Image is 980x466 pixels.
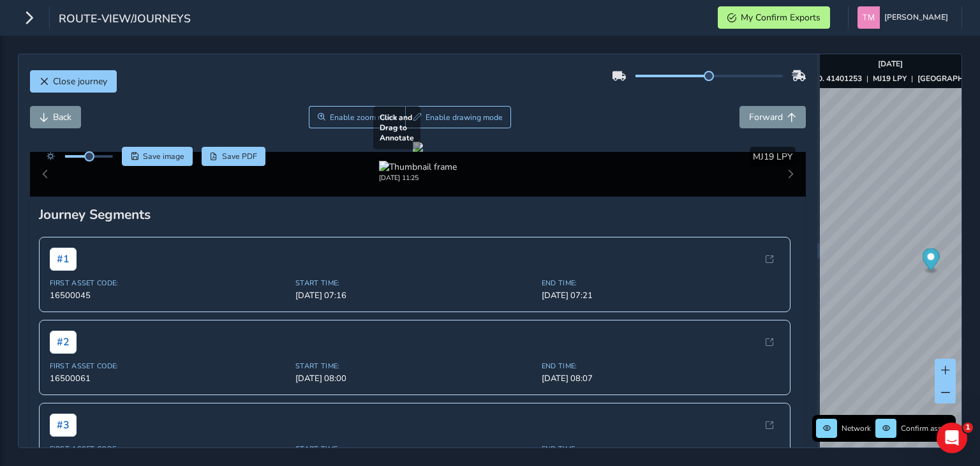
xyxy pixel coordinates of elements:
button: PDF [202,147,266,166]
span: Start Time: [295,444,534,454]
button: Forward [739,106,806,128]
span: # 1 [50,248,77,271]
div: [DATE] 11:25 [379,173,457,183]
span: Confirm assets [901,423,952,433]
div: Map marker [922,248,939,274]
img: Thumbnail frame [379,161,457,173]
button: My Confirm Exports [718,6,830,29]
button: Close journey [30,70,117,93]
span: Save PDF [222,151,257,162]
span: Back [53,111,71,123]
span: Enable drawing mode [426,112,503,123]
span: My Confirm Exports [741,11,820,24]
span: Forward [749,111,783,123]
span: [DATE] 08:00 [295,373,534,384]
button: Zoom [309,106,405,128]
strong: ASSET NO. 41401253 [784,73,862,84]
span: MJ19 LPY [753,151,792,163]
span: 16500061 [50,373,288,384]
span: End Time: [542,278,780,288]
span: Close journey [53,75,107,87]
span: End Time: [542,361,780,371]
span: [DATE] 07:16 [295,290,534,301]
img: diamond-layout [857,6,880,29]
span: [PERSON_NAME] [884,6,948,29]
button: Save [122,147,193,166]
span: 1 [963,423,973,433]
button: Back [30,106,81,128]
span: First Asset Code: [50,278,288,288]
div: Journey Segments [39,206,798,223]
button: [PERSON_NAME] [857,6,953,29]
span: Enable zoom mode [330,112,397,123]
span: Start Time: [295,361,534,371]
span: First Asset Code: [50,361,288,371]
span: # 3 [50,414,77,437]
span: End Time: [542,444,780,454]
span: Network [842,423,871,433]
span: First Asset Code: [50,444,288,454]
span: [DATE] 08:07 [542,373,780,384]
strong: MJ19 LPY [873,73,907,84]
span: Start Time: [295,278,534,288]
span: 16500045 [50,290,288,301]
button: Draw [405,106,512,128]
iframe: Intercom live chat [937,423,967,453]
span: # 2 [50,331,77,354]
span: [DATE] 07:21 [542,290,780,301]
span: Save image [143,151,184,162]
span: route-view/journeys [59,11,191,29]
strong: [DATE] [878,59,903,69]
